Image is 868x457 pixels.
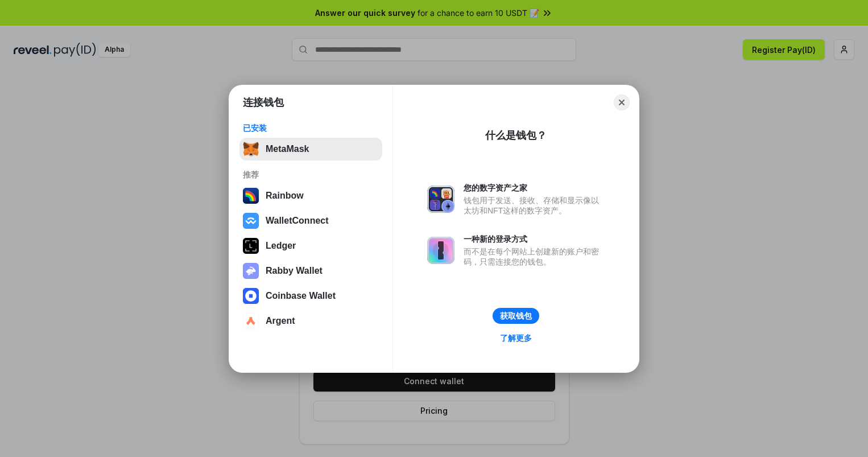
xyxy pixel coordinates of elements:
img: svg+xml,%3Csvg%20width%3D%22120%22%20height%3D%22120%22%20viewBox%3D%220%200%20120%20120%22%20fil... [243,188,259,204]
div: Argent [266,316,295,326]
div: 什么是钱包？ [485,129,547,142]
img: svg+xml,%3Csvg%20xmlns%3D%22http%3A%2F%2Fwww.w3.org%2F2000%2Fsvg%22%20fill%3D%22none%22%20viewBox... [243,263,259,279]
button: WalletConnect [239,209,382,232]
div: 了解更多 [500,333,532,343]
div: Coinbase Wallet [266,291,336,301]
div: 钱包用于发送、接收、存储和显示像以太坊和NFT这样的数字资产。 [464,195,605,216]
div: 推荐 [243,170,379,180]
img: svg+xml,%3Csvg%20xmlns%3D%22http%3A%2F%2Fwww.w3.org%2F2000%2Fsvg%22%20width%3D%2228%22%20height%3... [243,238,259,254]
img: svg+xml,%3Csvg%20xmlns%3D%22http%3A%2F%2Fwww.w3.org%2F2000%2Fsvg%22%20fill%3D%22none%22%20viewBox... [427,237,454,264]
div: WalletConnect [266,216,329,226]
img: svg+xml,%3Csvg%20width%3D%2228%22%20height%3D%2228%22%20viewBox%3D%220%200%2028%2028%22%20fill%3D... [243,213,259,229]
button: Rabby Wallet [239,260,382,282]
a: 了解更多 [493,331,539,345]
div: 一种新的登录方式 [464,234,605,244]
div: 已安装 [243,123,379,133]
h1: 连接钱包 [243,96,284,109]
img: svg+xml,%3Csvg%20fill%3D%22none%22%20height%3D%2233%22%20viewBox%3D%220%200%2035%2033%22%20width%... [243,141,259,157]
div: 而不是在每个网站上创建新的账户和密码，只需连接您的钱包。 [464,246,605,267]
div: Rainbow [266,191,304,201]
img: svg+xml,%3Csvg%20xmlns%3D%22http%3A%2F%2Fwww.w3.org%2F2000%2Fsvg%22%20fill%3D%22none%22%20viewBox... [427,186,454,213]
img: svg+xml,%3Csvg%20width%3D%2228%22%20height%3D%2228%22%20viewBox%3D%220%200%2028%2028%22%20fill%3D... [243,313,259,329]
div: 您的数字资产之家 [464,183,605,193]
button: 获取钱包 [493,308,539,324]
div: Ledger [266,241,296,251]
button: Argent [239,310,382,332]
button: Ledger [239,234,382,257]
button: MetaMask [239,138,382,160]
button: Close [614,94,630,110]
img: svg+xml,%3Csvg%20width%3D%2228%22%20height%3D%2228%22%20viewBox%3D%220%200%2028%2028%22%20fill%3D... [243,288,259,304]
button: Coinbase Wallet [239,285,382,307]
div: MetaMask [266,144,309,154]
div: Rabby Wallet [266,266,323,276]
div: 获取钱包 [500,311,532,321]
button: Rainbow [239,184,382,207]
